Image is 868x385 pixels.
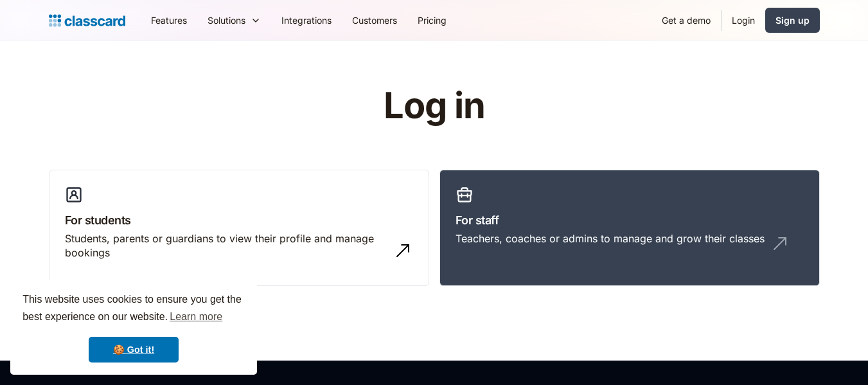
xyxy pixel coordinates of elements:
[49,170,429,287] a: For studentsStudents, parents or guardians to view their profile and manage bookings
[765,8,820,33] a: Sign up
[89,337,179,363] a: dismiss cookie message
[49,12,125,30] a: home
[141,6,197,35] a: Features
[197,6,271,35] div: Solutions
[168,307,224,327] a: learn more about cookies
[342,6,407,35] a: Customers
[271,6,342,35] a: Integrations
[651,6,721,35] a: Get a demo
[65,211,413,229] h3: For students
[407,6,457,35] a: Pricing
[22,292,245,327] span: This website uses cookies to ensure you get the best experience on our website.
[10,280,257,375] div: cookieconsent
[722,6,765,35] a: Login
[208,13,245,27] div: Solutions
[65,231,387,260] div: Students, parents or guardians to view their profile and manage bookings
[456,211,804,229] h3: For staff
[230,86,638,126] h1: Log in
[775,13,810,27] div: Sign up
[439,170,820,287] a: For staffTeachers, coaches or admins to manage and grow their classes
[456,231,765,246] div: Teachers, coaches or admins to manage and grow their classes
